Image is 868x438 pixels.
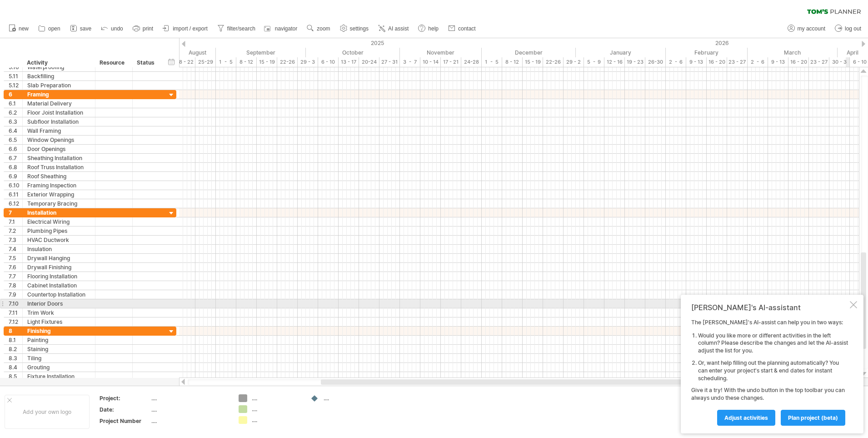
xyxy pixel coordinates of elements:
span: my account [798,25,825,32]
div: 2 - 6 [666,57,686,67]
div: 22-26 [277,57,298,67]
div: 20-24 [359,57,379,67]
div: March 2026 [748,48,838,57]
div: Window Openings [27,136,90,144]
div: Project Number [100,417,150,425]
a: AI assist [376,23,411,35]
div: Cabinet Installation [27,281,90,290]
span: AI assist [388,25,409,32]
div: 27 - 31 [379,57,400,67]
div: 9 - 13 [686,57,707,67]
div: Light Fixtures [27,317,90,326]
div: Electrical Wiring [27,217,90,226]
div: Framing Inspection [27,181,90,190]
a: navigator [263,23,300,35]
div: Roof Truss Installation [27,163,90,171]
div: 8.1 [9,336,22,344]
div: 6 - 10 [318,57,339,67]
div: 23 - 27 [809,57,829,67]
div: Exterior Wrapping [27,190,90,199]
div: Drywall Hanging [27,254,90,262]
div: Finishing [27,327,90,335]
div: .... [151,394,228,402]
div: 6 [9,90,22,99]
div: September 2025 [216,48,306,57]
div: Plumbing Pipes [27,227,90,235]
div: 8.3 [9,354,22,362]
div: Add your own logo [5,395,90,429]
div: Resource [100,58,127,67]
div: .... [252,416,301,424]
div: 8.2 [9,345,22,353]
a: settings [338,23,371,35]
div: Grouting [27,363,90,372]
div: 7.12 [9,317,22,326]
a: plan project (beta) [781,410,845,426]
div: Status [137,58,157,67]
div: Project: [100,394,150,402]
div: Material Delivery [27,99,90,108]
div: 7.3 [9,236,22,244]
div: December 2025 [482,48,576,57]
div: 6.3 [9,117,22,126]
div: Insulation [27,245,90,253]
li: Or, want help filling out the planning automatically? You can enter your project's start & end da... [698,359,848,382]
div: Floor Joist Installation [27,108,90,117]
a: help [416,23,441,35]
span: new [19,25,29,32]
div: 8.5 [9,372,22,381]
div: .... [151,417,228,425]
div: January 2026 [576,48,666,57]
div: Fixture Installation [27,372,90,381]
div: 15 - 19 [523,57,543,67]
div: Door Openings [27,145,90,153]
div: Framing [27,90,90,99]
div: 24-28 [461,57,482,67]
div: 7.1 [9,217,22,226]
span: print [143,25,153,32]
div: HVAC Ductwork [27,236,90,244]
div: 12 - 16 [604,57,625,67]
div: Date: [100,406,150,413]
div: 3 - 7 [400,57,420,67]
div: 23 - 27 [727,57,748,67]
div: 6.10 [9,181,22,190]
span: save [80,25,91,32]
span: settings [350,25,369,32]
a: new [6,23,31,35]
div: Slab Preparation [27,81,90,90]
div: 15 - 19 [257,57,277,67]
div: The [PERSON_NAME]'s AI-assist can help you in two ways: Give it a try! With the undo button in th... [691,319,848,425]
span: contact [458,25,476,32]
div: [PERSON_NAME]'s AI-assistant [691,303,848,312]
div: 8.4 [9,363,22,372]
a: save [68,23,94,35]
div: 7.10 [9,299,22,308]
div: 6.2 [9,108,22,117]
a: my account [785,23,828,35]
div: .... [252,394,301,402]
div: Trim Work [27,308,90,317]
div: Interior Doors [27,299,90,308]
div: 8 - 12 [502,57,523,67]
div: 6.1 [9,99,22,108]
span: open [48,25,60,32]
div: 6.6 [9,145,22,153]
div: 9 - 13 [768,57,788,67]
span: help [428,25,439,32]
div: 30 - 3 [829,57,850,67]
li: Would you like more or different activities in the left column? Please describe the changes and l... [698,332,848,355]
div: 8 [9,327,22,335]
div: 29 - 3 [298,57,318,67]
a: undo [99,23,126,35]
span: navigator [275,25,297,32]
a: filter/search [215,23,258,35]
div: 6.12 [9,199,22,208]
div: Drywall Finishing [27,263,90,272]
span: undo [111,25,123,32]
a: zoom [304,23,333,35]
div: Backfilling [27,72,90,81]
div: 10 - 14 [420,57,441,67]
div: February 2026 [666,48,748,57]
div: 6.4 [9,126,22,135]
